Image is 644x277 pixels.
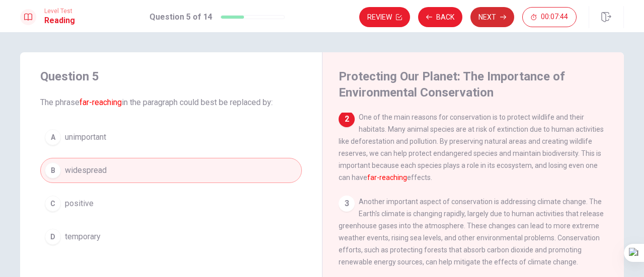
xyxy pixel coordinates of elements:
[45,229,61,245] div: D
[65,231,101,243] span: temporary
[79,98,122,107] font: far-reaching
[339,113,604,181] span: One of the main reasons for conservation is to protect wildlife and their habitats. Many animal s...
[44,15,75,27] h1: Reading
[367,173,407,181] font: far-reaching
[65,164,107,176] span: widespread
[40,97,302,109] span: The phrase in the paragraph could best be replaced by:
[45,196,61,212] div: C
[522,7,577,27] button: 00:07:44
[359,7,410,27] button: Review
[339,111,355,127] div: 2
[40,158,302,183] button: Bwidespread
[45,129,61,145] div: A
[339,196,355,212] div: 3
[470,7,514,27] button: Next
[40,191,302,216] button: Cpositive
[44,8,75,15] span: Level Test
[339,198,604,266] span: Another important aspect of conservation is addressing climate change. The Earth's climate is cha...
[40,68,302,84] h4: Question 5
[418,7,462,27] button: Back
[40,125,302,150] button: Aunimportant
[65,131,106,143] span: unimportant
[149,11,212,23] h1: Question 5 of 14
[65,198,94,210] span: positive
[339,68,605,101] h4: Protecting Our Planet: The Importance of Environmental Conservation
[541,13,568,21] span: 00:07:44
[40,224,302,249] button: Dtemporary
[45,162,61,178] div: B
